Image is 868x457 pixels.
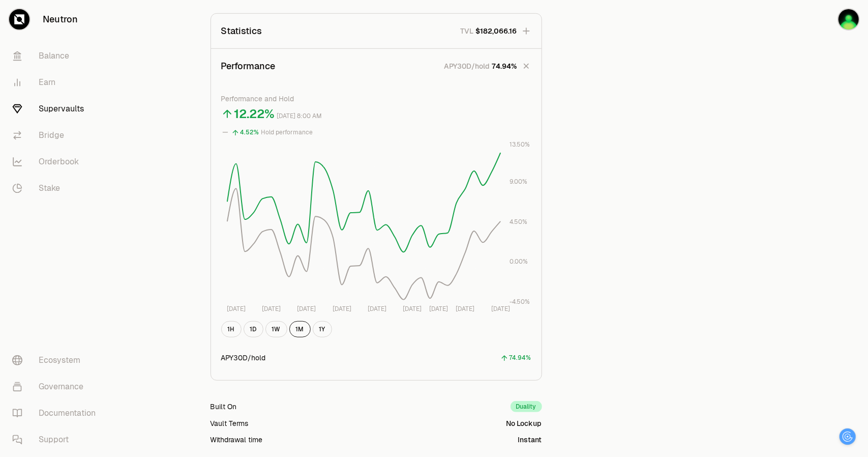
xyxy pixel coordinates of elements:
a: Stake [4,175,110,202]
div: No Lockup [506,418,542,429]
p: Statistics [221,24,262,38]
tspan: [DATE] [368,305,386,313]
tspan: [DATE] [333,305,351,313]
div: PerformanceAPY30D/hold74.94% [211,83,542,380]
p: Performance and Hold [221,94,531,104]
a: Documentation [4,400,110,426]
div: Hold performance [261,127,313,138]
div: Withdrawal time [211,435,263,445]
a: Ecosystem [4,347,110,374]
a: Balance [4,43,110,69]
tspan: [DATE] [403,305,422,313]
p: TVL [461,26,474,36]
a: Support [4,426,110,453]
button: StatisticsTVL$182,066.16 [211,14,542,48]
span: $182,066.16 [476,26,517,36]
button: 1M [289,321,311,337]
p: Performance [221,59,276,73]
tspan: [DATE] [491,305,510,313]
tspan: [DATE] [297,305,316,313]
button: 1H [221,321,242,337]
div: Instant [518,435,542,445]
div: 12.22% [234,106,275,122]
tspan: [DATE] [226,305,245,313]
button: 1D [244,321,263,337]
tspan: [DATE] [456,305,475,313]
tspan: [DATE] [262,305,281,313]
p: APY30D/hold [444,61,490,71]
div: Duality [511,401,542,412]
div: Vault Terms [211,418,249,429]
a: Bridge [4,122,110,149]
tspan: 13.50% [510,140,530,149]
a: Governance [4,374,110,400]
tspan: -4.50% [510,298,530,306]
a: Supervaults [4,96,110,122]
div: Built On [211,402,237,412]
button: 1W [265,321,287,337]
button: PerformanceAPY30D/hold74.94% [211,49,542,83]
div: 74.94% [510,352,531,364]
a: Orderbook [4,149,110,175]
tspan: [DATE] [430,305,448,313]
tspan: 9.00% [510,178,528,186]
div: 4.52% [241,127,259,138]
tspan: 0.00% [510,258,528,266]
a: Earn [4,69,110,96]
tspan: 4.50% [510,218,528,226]
button: 1Y [313,321,332,337]
span: 74.94% [492,61,517,71]
div: [DATE] 8:00 AM [277,110,322,122]
img: zhirong80 [839,9,859,30]
div: APY30D/hold [221,353,266,363]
